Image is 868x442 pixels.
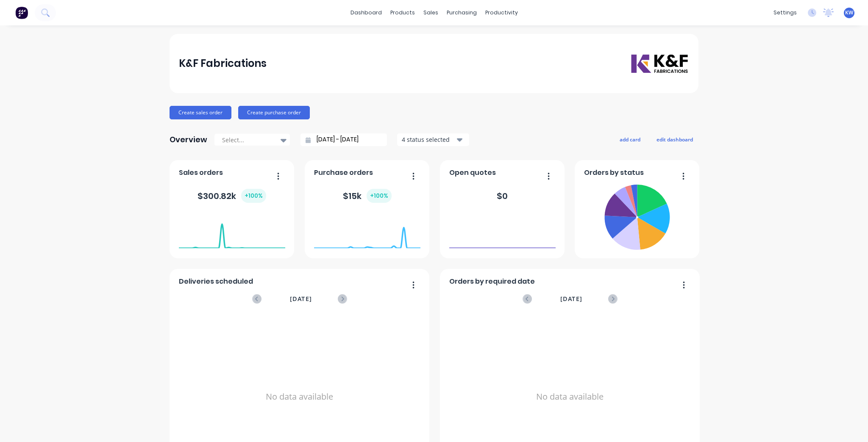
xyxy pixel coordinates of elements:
div: + 100 % [241,189,266,203]
button: Create purchase order [238,106,310,119]
span: Orders by status [584,168,644,178]
button: edit dashboard [651,134,698,145]
a: dashboard [346,6,386,19]
div: products [386,6,419,19]
button: Create sales order [170,106,231,119]
div: productivity [481,6,522,19]
div: sales [419,6,442,19]
img: Factory [15,6,28,19]
div: + 100 % [367,189,392,203]
div: $ 15k [343,189,392,203]
div: settings [769,6,801,19]
img: K&F Fabrications [630,53,689,74]
span: [DATE] [290,294,312,304]
button: add card [614,134,646,145]
div: purchasing [442,6,481,19]
span: [DATE] [560,294,582,304]
div: $ 0 [497,190,508,202]
span: Open quotes [449,168,496,178]
span: Sales orders [179,168,223,178]
div: 4 status selected [402,135,455,144]
div: Overview [170,131,207,148]
div: $ 300.82k [198,189,266,203]
span: Purchase orders [314,168,373,178]
button: 4 status selected [397,133,469,146]
div: K&F Fabrications [179,55,267,72]
span: KW [845,9,853,17]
